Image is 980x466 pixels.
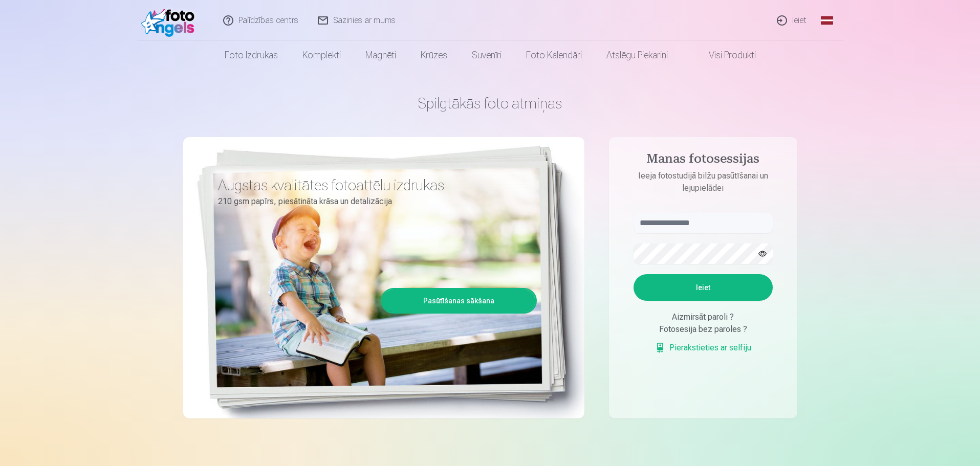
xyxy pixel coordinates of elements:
[382,290,535,312] a: Pasūtīšanas sākšana
[634,274,773,301] button: Ieiet
[460,41,514,70] a: Suvenīri
[634,311,773,323] div: Aizmirsāt paroli ?
[141,4,200,37] img: /fa1
[623,170,783,194] p: Ieeja fotostudijā bilžu pasūtīšanai un lejupielādei
[623,151,783,170] h4: Manas fotosessijas
[634,323,773,336] div: Fotosesija bez paroles ?
[218,194,529,209] p: 210 gsm papīrs, piesātināta krāsa un detalizācija
[212,41,290,70] a: Foto izdrukas
[353,41,408,70] a: Magnēti
[594,41,680,70] a: Atslēgu piekariņi
[514,41,594,70] a: Foto kalendāri
[655,342,751,354] a: Pierakstieties ar selfiju
[290,41,353,70] a: Komplekti
[408,41,460,70] a: Krūzes
[680,41,768,70] a: Visi produkti
[218,176,529,194] h3: Augstas kvalitātes fotoattēlu izdrukas
[183,94,797,113] h1: Spilgtākās foto atmiņas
